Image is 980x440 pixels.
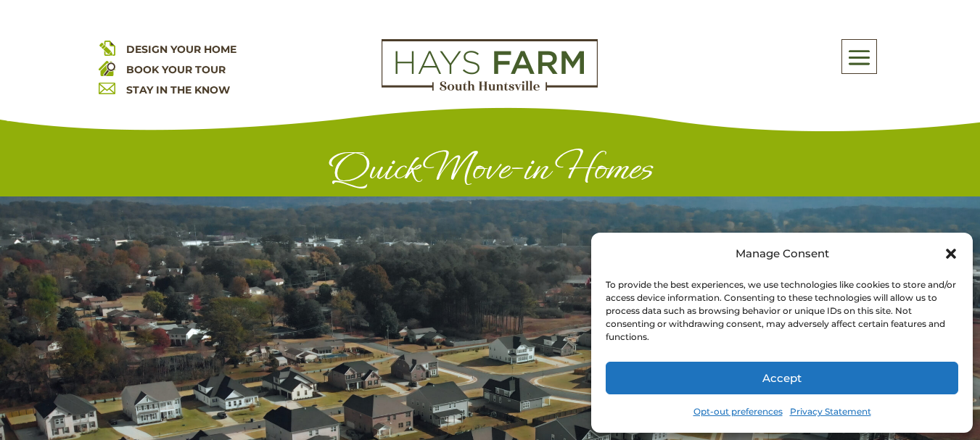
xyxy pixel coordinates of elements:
[606,278,957,344] div: To provide the best experiences, we use technologies like cookies to store and/or access device i...
[944,246,958,261] div: Close dialog
[736,244,829,264] div: Manage Consent
[126,83,230,96] a: STAY IN THE KNOW
[99,146,882,196] h1: Quick Move-in Homes
[382,39,598,91] img: Logo
[693,402,783,422] a: Opt-out preferences
[126,63,226,76] a: BOOK YOUR TOUR
[606,362,958,394] button: Accept
[382,81,598,94] a: hays farm homes huntsville development
[790,402,871,422] a: Privacy Statement
[99,59,115,76] img: book your home tour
